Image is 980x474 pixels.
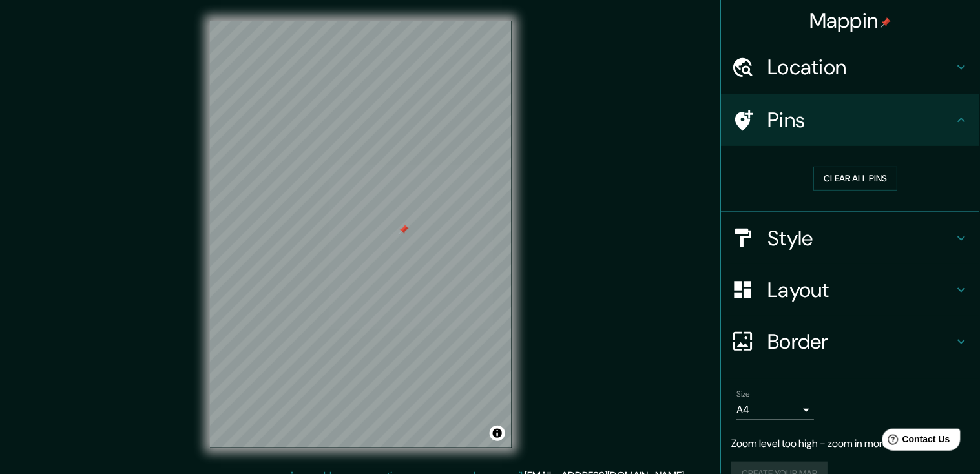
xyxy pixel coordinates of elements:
button: Toggle attribution [490,426,505,441]
div: Location [722,41,980,93]
img: pin-icon.png [881,17,891,28]
h4: Pins [768,107,954,133]
h4: Style [768,225,954,251]
button: Clear all pins [814,167,898,191]
p: Zoom level too high - zoom in more [732,436,970,451]
h4: Border [768,329,954,355]
iframe: Help widget launcher [865,424,966,460]
div: Style [722,212,980,264]
div: A4 [737,400,815,420]
canvas: Map [210,21,512,448]
h4: Location [768,54,954,80]
div: Layout [722,264,980,316]
h4: Mappin [810,8,892,34]
h4: Layout [768,277,954,303]
label: Size [737,388,751,399]
div: Border [722,316,980,367]
div: Pins [722,94,980,146]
